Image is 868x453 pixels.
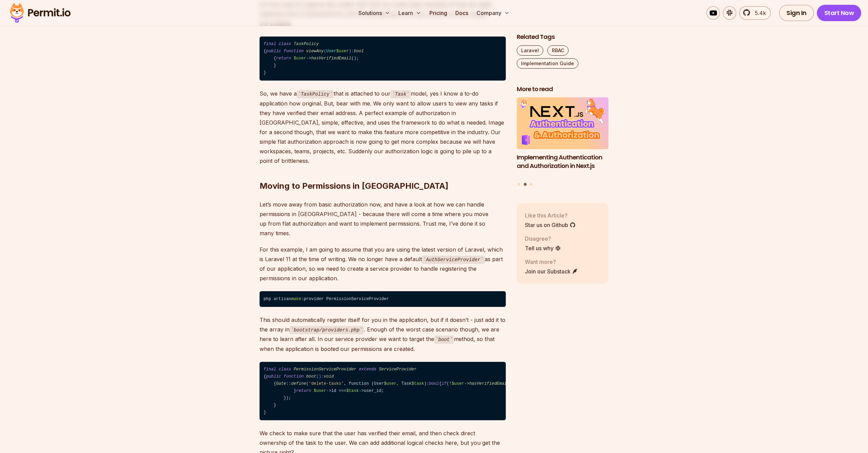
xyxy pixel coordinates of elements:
span: Gate [276,381,286,386]
span: return [276,56,291,61]
p: This should automatically register itself for you in the application, but if it doesn’t - just ad... [260,315,506,354]
span: $task [346,388,359,393]
span: boot [306,374,316,379]
span: hasVerifiedEmail [469,381,510,386]
button: Learn [396,6,424,20]
a: Start Now [817,5,862,21]
code: php artisan :provider PermissionServiceProvider [260,291,506,307]
span: make [291,297,301,301]
p: Disagree? [525,235,561,243]
span: PermissionServiceProvider [294,367,356,372]
span: ( ): [264,374,334,386]
span: extends [359,367,376,372]
span: public [266,49,281,54]
p: Want more? [525,258,578,266]
span: return [296,388,311,393]
span: $user [314,388,326,393]
span: bool [354,49,364,54]
a: Docs [453,6,471,20]
span: $task [412,381,424,386]
button: Solutions [356,6,393,20]
a: Sign In [779,5,814,21]
a: RBAC [547,45,569,56]
span: 'delete-tasks' [309,381,344,386]
span: $user [384,381,397,386]
span: final [264,367,276,372]
a: Join our Substack [525,267,578,275]
code: Task [391,90,410,98]
code: { { :: ( , function (User , Task ): { (! -> ()) { ; } ->id === ->user_id; }); } } [260,362,506,421]
code: TaskPolicy [297,90,334,98]
span: public [266,374,281,379]
p: Like this Article? [525,211,576,220]
span: User [326,49,349,54]
li: 2 of 3 [517,98,609,179]
h3: Implementing Authentication and Authorization in Next.js [517,153,609,170]
a: Implementing Authentication and Authorization in Next.jsImplementing Authentication and Authoriza... [517,98,609,179]
span: ( ): [264,49,364,61]
span: $user [452,381,464,386]
img: Implementing Authentication and Authorization in Next.js [517,98,609,150]
span: function [284,49,304,54]
a: Tell us why [525,244,561,252]
span: final [264,42,276,46]
a: Star us on Github [525,221,576,229]
a: 5.4k [739,6,771,20]
a: Pricing [427,6,450,20]
span: ServiceProvider [379,367,416,372]
button: Go to slide 1 [518,183,520,186]
button: Go to slide 2 [524,183,527,186]
h2: More to read [517,85,609,94]
a: Implementation Guide [517,58,578,69]
span: $user [294,56,306,61]
a: Laravel [517,45,543,56]
p: Let’s move away from basic authorization now, and have a look at how we can handle permissions in... [260,200,506,238]
p: So, we have a that is attached to our model, yes I know a to-do application how original. But, be... [260,89,506,166]
code: bootstrap/providers.php [290,326,364,334]
button: Company [474,6,512,20]
h2: Moving to Permissions in [GEOGRAPHIC_DATA] [260,153,506,192]
code: boot [434,336,454,344]
span: class [279,367,291,372]
span: void [324,374,334,379]
h2: Related Tags [517,33,609,41]
span: TaskPolicy [294,42,319,46]
span: class [279,42,291,46]
p: For this example, I am going to assume that you are using the latest version of Laravel, which is... [260,245,506,283]
button: Go to slide 3 [530,183,532,186]
span: bool [429,381,439,386]
img: Permit logo [7,1,74,25]
code: { { -> (); } } [260,37,506,81]
span: define [291,381,306,386]
span: $user [336,49,349,54]
div: Posts [517,98,609,187]
span: function [284,374,304,379]
span: viewAny [306,49,324,54]
code: AuthServiceProvider [422,256,485,264]
span: 5.4k [751,9,766,17]
span: hasVerifiedEmail [311,56,351,61]
span: if [442,381,447,386]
